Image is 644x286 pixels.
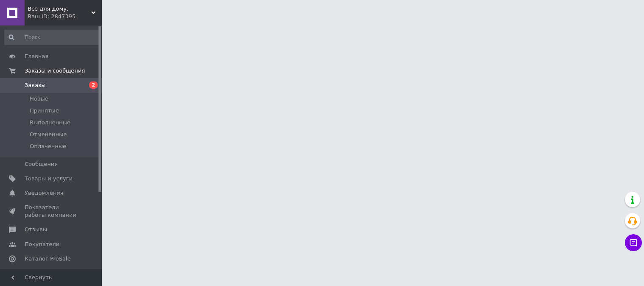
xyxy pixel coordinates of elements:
input: Поиск [4,30,100,45]
span: Каталог ProSale [25,255,70,263]
span: Покупатели [25,241,59,248]
span: Принятые [30,107,59,115]
span: Все для дому. [28,5,91,13]
span: Выполненные [30,119,70,126]
div: Ваш ID: 2847395 [28,13,102,20]
span: Заказы и сообщения [25,67,85,75]
span: Товары и услуги [25,175,73,182]
span: Уведомления [25,189,63,197]
span: Заказы [25,81,45,89]
span: Главная [25,53,48,60]
span: Оплаченные [30,143,66,150]
span: Сообщения [25,160,58,168]
button: Чат с покупателем [625,234,642,251]
span: Показатели работы компании [25,204,79,219]
span: Отзывы [25,226,47,233]
span: 2 [89,81,98,89]
span: Новые [30,95,48,103]
span: Отмененные [30,131,67,138]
